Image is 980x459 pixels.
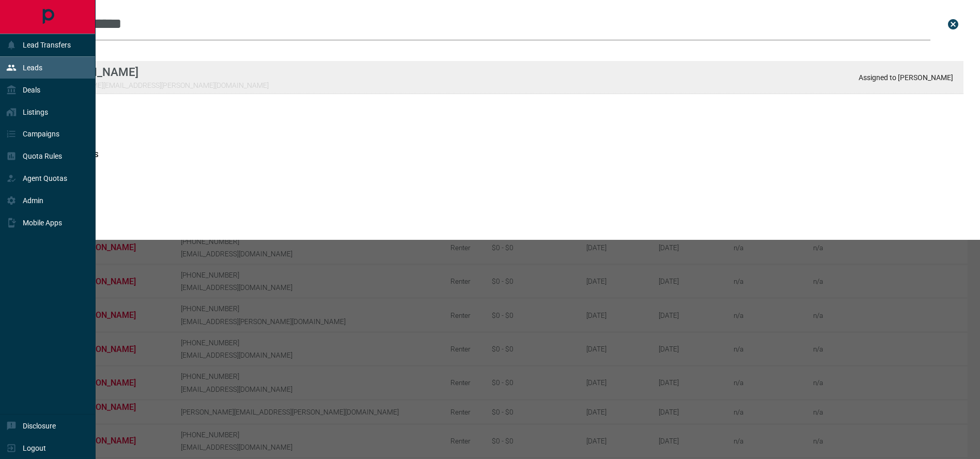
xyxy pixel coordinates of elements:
[39,47,963,55] h3: name matches
[39,106,963,115] h3: email matches
[39,194,963,203] h3: id matches
[943,14,963,35] button: close search bar
[50,81,269,89] p: [PERSON_NAME][EMAIL_ADDRESS][PERSON_NAME][DOMAIN_NAME]
[39,150,963,159] h3: phone matches
[50,65,269,79] p: [PERSON_NAME]
[859,73,953,82] p: Assigned to [PERSON_NAME]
